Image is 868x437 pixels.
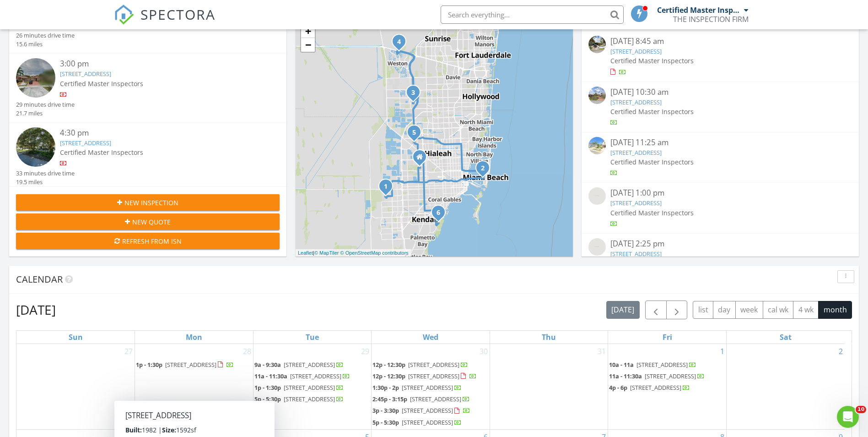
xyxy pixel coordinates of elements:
button: Next month [666,300,688,319]
button: Refresh from ISN [16,233,280,249]
span: 10a - 11a [609,361,634,369]
div: 19.5 miles [16,178,75,186]
span: [STREET_ADDRESS] [284,361,335,369]
a: 4p - 6p [STREET_ADDRESS] [609,382,725,393]
img: streetview [588,238,606,256]
a: 5p - 5:30p [STREET_ADDRESS] [254,395,344,403]
button: week [735,301,763,319]
td: Go to August 1, 2025 [608,344,727,430]
button: day [713,301,736,319]
a: Thursday [540,331,558,344]
a: [DATE] 8:45 am [STREET_ADDRESS] Certified Master Inspectors [588,36,852,76]
span: 12p - 12:30p [372,361,405,369]
a: 3:00 pm [STREET_ADDRESS] Certified Master Inspectors 29 minutes drive time 21.7 miles [16,58,280,118]
div: Certified Master Inspectors [657,5,742,15]
span: 11a - 11:30a [609,372,642,380]
a: 1p - 1:30p [STREET_ADDRESS] [136,360,252,371]
input: Search everything... [441,5,624,24]
span: New Inspection [124,198,178,208]
div: | [296,249,411,257]
button: New Inspection [16,194,280,211]
span: Certified Master Inspectors [60,148,143,157]
div: [DATE] 1:00 pm [610,187,830,199]
span: New Quote [132,217,171,227]
td: Go to July 29, 2025 [253,344,372,430]
div: 630 Stanton Ln, Weston, FL 33326 [399,41,404,47]
button: Previous month [645,300,667,319]
a: 11a - 11:30a [STREET_ADDRESS] [609,372,705,380]
a: [STREET_ADDRESS] [610,250,662,258]
button: [DATE] [606,301,640,319]
a: 9a - 9:30a [STREET_ADDRESS] [254,360,371,371]
a: [STREET_ADDRESS] [610,98,662,106]
td: Go to July 31, 2025 [490,344,608,430]
a: Go to July 28, 2025 [241,344,253,359]
img: streetview [588,36,606,53]
a: 1p - 1:30p [STREET_ADDRESS] [254,382,371,393]
a: 11a - 11:30a [STREET_ADDRESS] [254,372,350,380]
img: streetview [16,58,55,98]
a: [STREET_ADDRESS] [610,47,662,55]
a: 12p - 12:30p [STREET_ADDRESS] [372,372,477,380]
a: Friday [661,331,674,344]
span: [STREET_ADDRESS] [408,372,459,380]
a: 5p - 5:30p [STREET_ADDRESS] [372,418,462,426]
a: 5p - 5:30p [STREET_ADDRESS] [372,417,489,428]
img: The Best Home Inspection Software - Spectora [114,5,134,25]
span: [STREET_ADDRESS] [402,406,453,415]
a: Zoom out [301,38,315,52]
a: Leaflet [298,250,313,256]
a: [STREET_ADDRESS] [60,70,111,78]
i: 2 [481,165,485,172]
span: [STREET_ADDRESS] [645,372,696,380]
a: 10a - 11a [STREET_ADDRESS] [609,361,696,369]
span: 1:30p - 2p [372,383,399,392]
a: [DATE] 11:25 am [STREET_ADDRESS] Certified Master Inspectors [588,137,852,178]
span: 1p - 1:30p [136,361,162,369]
i: 6 [437,210,440,216]
span: [STREET_ADDRESS] [290,372,341,380]
a: Go to August 1, 2025 [718,344,726,359]
a: Go to July 30, 2025 [478,344,490,359]
div: 3277 W 70th Terrace, Hialeah, FL 33018 [414,132,420,137]
span: [STREET_ADDRESS] [630,383,681,392]
a: 1:30p - 2p [STREET_ADDRESS] [372,383,462,392]
i: 5 [412,130,416,136]
a: Sunday [67,331,85,344]
span: [STREET_ADDRESS] [284,383,335,392]
a: 10a - 11a [STREET_ADDRESS] [609,360,725,371]
a: 4p - 6p [STREET_ADDRESS] [609,383,690,392]
div: 15.6 miles [16,40,75,49]
a: © OpenStreetMap contributors [340,250,409,256]
a: Saturday [778,331,793,344]
button: list [693,301,713,319]
div: 29 minutes drive time [16,100,75,109]
button: month [818,301,852,319]
div: 26 minutes drive time [16,31,75,40]
td: Go to July 28, 2025 [135,344,253,430]
div: 3:00 pm [60,58,258,70]
td: Go to July 27, 2025 [16,344,135,430]
div: 4:30 pm [60,127,258,139]
div: [DATE] 11:25 am [610,137,830,148]
span: 9a - 9:30a [254,361,281,369]
div: [DATE] 8:45 am [610,36,830,47]
td: Go to July 30, 2025 [372,344,490,430]
a: Go to July 31, 2025 [596,344,608,359]
a: 12p - 12:30p [STREET_ADDRESS] [372,360,489,371]
span: [STREET_ADDRESS] [402,418,453,426]
img: streetview [588,87,606,104]
iframe: Intercom live chat [837,406,859,428]
button: New Quote [16,213,280,230]
a: [STREET_ADDRESS] [60,139,111,147]
div: [DATE] 10:30 am [610,87,830,98]
div: THE INSPECTION FIRM [673,15,749,24]
img: streetview [16,127,55,167]
a: [DATE] 10:30 am [STREET_ADDRESS] Certified Master Inspectors [588,87,852,127]
td: Go to August 2, 2025 [726,344,845,430]
div: 21.7 miles [16,109,75,118]
a: Go to August 2, 2025 [837,344,845,359]
h2: [DATE] [16,300,56,319]
a: SPECTORA [114,12,216,32]
div: Refresh from ISN [23,236,272,246]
